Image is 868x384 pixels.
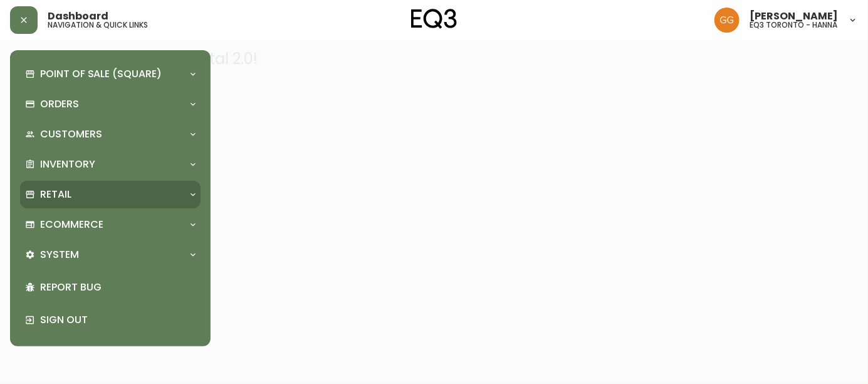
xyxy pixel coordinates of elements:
[20,304,201,336] div: Sign Out
[40,248,79,262] p: System
[20,181,201,208] div: Retail
[48,11,108,21] span: Dashboard
[40,313,196,327] p: Sign Out
[20,151,201,178] div: Inventory
[40,280,196,294] p: Report Bug
[40,67,162,81] p: Point of Sale (Square)
[411,9,458,29] img: logo
[20,90,201,118] div: Orders
[750,21,837,29] h5: eq3 toronto - hanna
[48,21,148,29] h5: navigation & quick links
[20,211,201,238] div: Ecommerce
[40,127,102,141] p: Customers
[40,97,79,111] p: Orders
[20,241,201,269] div: System
[20,271,201,304] div: Report Bug
[714,8,740,33] img: dbfc93a9366efef7dcc9a31eef4d00a7
[20,120,201,148] div: Customers
[40,157,95,171] p: Inventory
[40,218,103,232] p: Ecommerce
[750,11,838,21] span: [PERSON_NAME]
[40,188,71,201] p: Retail
[20,60,201,88] div: Point of Sale (Square)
